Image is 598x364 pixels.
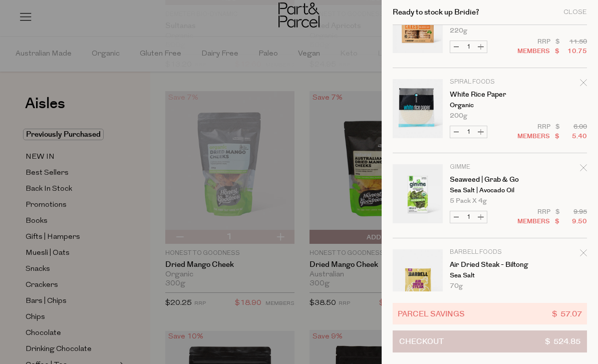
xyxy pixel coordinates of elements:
div: Remove White Rice Paper [580,78,587,91]
span: $ 57.07 [552,308,582,319]
input: QTY White Rice Paper [462,126,475,138]
span: 220g [450,28,467,34]
div: Close [563,9,587,16]
p: Spiral Foods [450,79,527,85]
div: Remove Air Dried Steak - Biltong [580,248,587,261]
span: Parcel Savings [398,308,465,319]
span: 70g [450,283,463,289]
p: Organic [450,102,527,109]
span: Checkout [399,331,444,352]
p: Sea Salt | Avocado Oil [450,187,527,194]
span: $ 524.85 [545,331,580,352]
span: 5 Pack x 4g [450,198,487,204]
p: Gimme [450,164,527,170]
a: White Rice Paper [450,91,527,98]
button: Checkout$ 524.85 [393,330,587,352]
span: 200g [450,113,467,119]
a: Seaweed | Grab & Go [450,176,527,183]
a: Air Dried Steak - Biltong [450,261,527,268]
div: Remove Seaweed | Grab & Go [580,163,587,176]
input: QTY Seaweed | Grab & Go [462,211,475,223]
p: Barbell Foods [450,249,527,255]
input: QTY Buckwheat Cakes [462,41,475,53]
h2: Ready to stock up Bridie? [393,9,479,16]
p: Sea Salt [450,272,527,279]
